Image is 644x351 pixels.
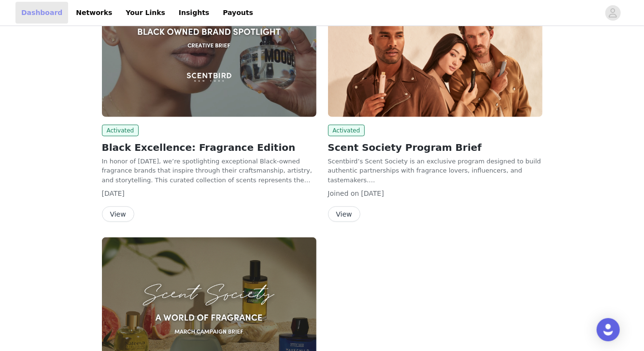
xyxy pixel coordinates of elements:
a: Insights [173,2,215,24]
a: View [102,211,134,218]
p: Scentbird’s Scent Society is an exclusive program designed to build authentic partnerships with f... [328,157,543,185]
h2: Scent Society Program Brief [328,140,543,155]
div: Open Intercom Messenger [597,318,620,341]
div: avatar [608,5,617,21]
span: Activated [328,125,365,136]
span: [DATE] [102,190,125,197]
h2: Black Excellence: Fragrance Edition [102,140,316,155]
button: View [102,206,134,222]
a: Dashboard [15,2,68,24]
span: Joined on [328,190,359,197]
a: Payouts [217,2,259,24]
span: In honor of [DATE], we’re spotlighting exceptional Black-owned fragrance brands that inspire thro... [102,158,313,221]
span: Activated [102,125,139,136]
a: Your Links [120,2,171,24]
span: [DATE] [361,190,384,197]
button: View [328,206,360,222]
a: View [328,211,360,218]
a: Networks [70,2,118,24]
